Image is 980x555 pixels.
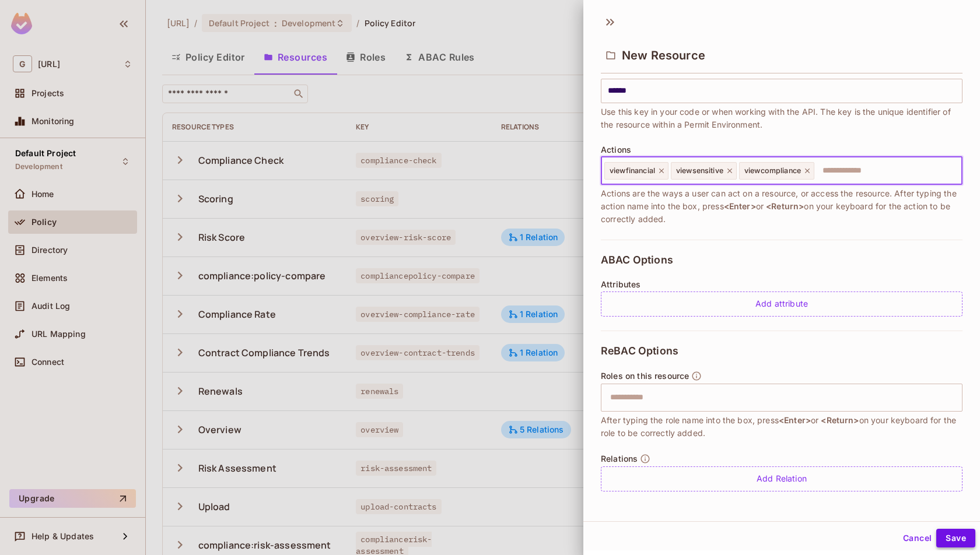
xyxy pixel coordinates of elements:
span: After typing the role name into the box, press or on your keyboard for the role to be correctly a... [601,414,963,440]
span: viewcompliance [744,166,801,175]
span: viewsensitive [676,166,723,175]
div: Add attribute [601,291,963,317]
div: viewfinancial [604,162,668,180]
span: Actions are the ways a user can act on a resource, or access the resource. After typing the actio... [601,187,963,226]
button: Save [936,529,975,547]
div: viewsensitive [671,162,737,180]
span: viewfinancial [610,166,655,175]
span: New Resource [622,48,705,62]
span: Roles on this resource [601,371,689,381]
div: Add Relation [601,466,963,491]
span: <Enter> [724,201,756,211]
span: <Return> [821,415,859,425]
span: ABAC Options [601,254,673,266]
span: Actions [601,145,631,154]
span: Relations [601,454,638,463]
span: Attributes [601,280,641,289]
span: Use this key in your code or when working with the API. The key is the unique identifier of the r... [601,106,963,131]
span: ReBAC Options [601,345,678,357]
span: <Return> [766,201,804,211]
div: viewcompliance [739,162,814,180]
button: Cancel [898,529,936,547]
span: <Enter> [779,415,811,425]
